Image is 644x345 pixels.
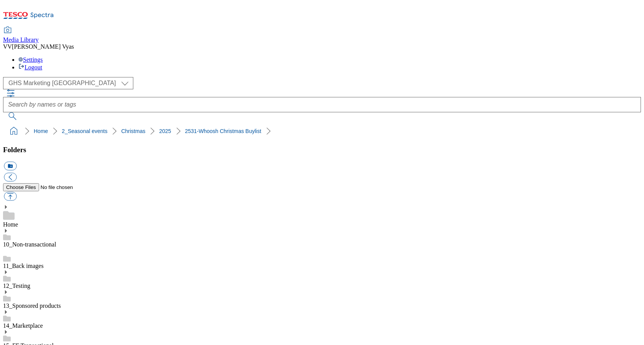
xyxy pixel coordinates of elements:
[3,241,56,248] a: 10_Non-transactional
[34,128,48,134] a: Home
[8,125,20,137] a: home
[121,128,145,134] a: Christmas
[3,283,30,289] a: 12_Testing
[12,43,74,50] span: [PERSON_NAME] Vyas
[3,146,641,154] h3: Folders
[3,322,43,329] a: 14_Marketplace
[3,43,12,50] span: VV
[18,56,43,63] a: Settings
[3,27,39,43] a: Media Library
[3,302,61,309] a: 13_Sponsored products
[3,263,44,269] a: 11_Back images
[18,64,42,71] a: Logout
[3,97,641,112] input: Search by names or tags
[3,36,39,43] span: Media Library
[185,128,261,134] a: 2531-Whoosh Christmas Buylist
[159,128,171,134] a: 2025
[62,128,107,134] a: 2_Seasonal events
[3,221,18,228] a: Home
[3,124,641,138] nav: breadcrumb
